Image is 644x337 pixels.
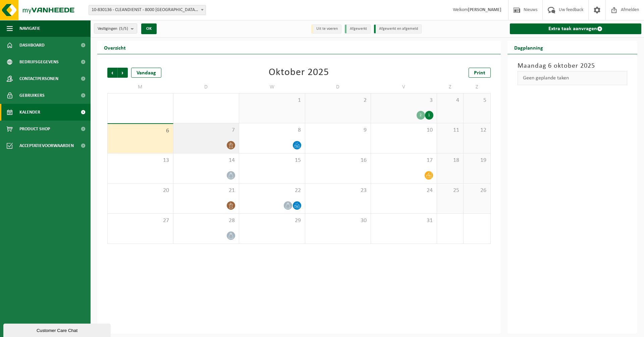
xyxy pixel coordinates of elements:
[19,37,45,54] span: Dashboard
[19,54,59,70] span: Bedrijfsgegevens
[374,157,433,164] span: 17
[309,217,368,224] span: 30
[111,187,170,194] span: 20
[309,157,368,164] span: 16
[440,127,460,134] span: 11
[141,23,157,34] button: OK
[309,187,368,194] span: 23
[518,71,628,85] div: Geen geplande taken
[177,157,236,164] span: 14
[19,137,74,154] span: Acceptatievoorwaarden
[474,70,485,76] span: Print
[345,24,371,33] li: Afgewerkt
[437,81,464,93] td: Z
[374,24,422,33] li: Afgewerkt en afgemeld
[243,157,302,164] span: 15
[243,97,302,104] span: 1
[374,217,433,224] span: 31
[311,24,341,33] li: Uit te voeren
[371,81,437,93] td: V
[111,157,170,164] span: 13
[177,187,236,194] span: 21
[19,20,40,37] span: Navigatie
[89,5,206,15] span: 10-830136 - CLEANDIENST - 8000 BRUGGE, PATHOEKEWEG 48
[239,81,305,93] td: W
[309,127,368,134] span: 9
[374,97,433,104] span: 3
[119,26,128,31] count: (5/5)
[467,97,487,104] span: 5
[89,5,206,15] span: 10-830136 - CLEANDIENST - 8000 BRUGGE, PATHOEKEWEG 48
[440,97,460,104] span: 4
[118,68,128,78] span: Volgende
[19,121,50,137] span: Product Shop
[467,157,487,164] span: 19
[464,81,490,93] td: Z
[111,127,170,135] span: 6
[177,217,236,224] span: 28
[131,68,161,78] div: Vandaag
[518,61,628,71] h3: Maandag 6 oktober 2025
[107,68,117,78] span: Vorige
[468,7,501,12] strong: [PERSON_NAME]
[417,111,425,120] div: 2
[374,187,433,194] span: 24
[305,81,371,93] td: D
[510,23,642,34] a: Extra taak aanvragen
[97,41,132,54] h2: Overzicht
[425,111,433,120] div: 1
[3,322,112,337] iframe: chat widget
[94,23,137,33] button: Vestigingen(5/5)
[440,157,460,164] span: 18
[19,87,45,104] span: Gebruikers
[107,81,173,93] td: M
[467,127,487,134] span: 12
[173,81,239,93] td: D
[243,187,302,194] span: 22
[269,68,329,78] div: Oktober 2025
[243,217,302,224] span: 29
[98,24,128,34] span: Vestigingen
[440,187,460,194] span: 25
[243,127,302,134] span: 8
[374,127,433,134] span: 10
[469,68,491,78] a: Print
[177,127,236,134] span: 7
[19,70,58,87] span: Contactpersonen
[111,217,170,224] span: 27
[19,104,40,121] span: Kalender
[467,187,487,194] span: 26
[507,41,550,54] h2: Dagplanning
[309,97,368,104] span: 2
